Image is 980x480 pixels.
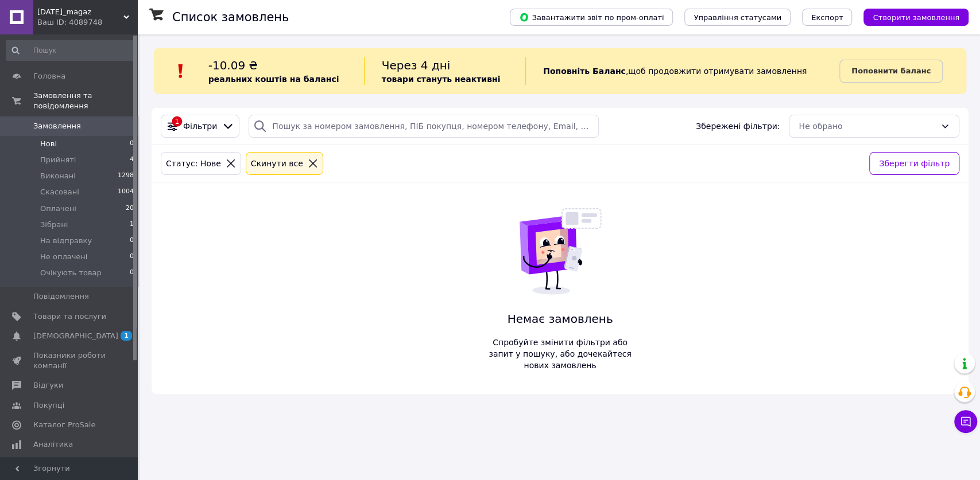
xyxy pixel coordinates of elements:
span: Покупці [33,400,64,411]
span: 0 [130,139,134,149]
span: Зібрані [40,220,68,230]
span: Через 4 дні [382,58,451,72]
button: Зберегти фільтр [869,152,959,175]
span: [DEMOGRAPHIC_DATA] [33,331,118,341]
span: Semik_magaz [37,7,123,17]
span: Повідомлення [33,291,89,302]
span: Нові [40,139,57,149]
div: Статус: Нове [164,157,223,170]
button: Експорт [802,9,853,26]
div: Не обрано [799,120,936,132]
div: Cкинути все [249,157,305,170]
button: Завантажити звіт по пром-оплаті [510,9,673,26]
span: 0 [130,268,134,278]
span: Прийняті [40,155,76,165]
b: Поповнити баланс [851,67,931,75]
span: Виконані [40,171,76,181]
button: Чат з покупцем [954,410,977,433]
span: 1 [130,220,134,230]
span: -10.09 ₴ [208,58,258,72]
span: Товари та послуги [33,311,106,322]
span: Каталог ProSale [33,420,95,430]
span: Немає замовлень [485,311,636,327]
span: 1298 [118,171,134,181]
span: Зберегти фільтр [879,157,950,170]
span: Експорт [811,13,843,22]
b: Поповніть Баланс [543,67,626,76]
span: Завантажити звіт по пром-оплаті [519,12,664,22]
a: Поповнити баланс [839,60,943,83]
button: Управління статусами [684,9,791,26]
span: Замовлення [33,121,81,131]
span: Очікують товар [40,268,102,278]
span: Скасовані [40,187,79,197]
b: реальних коштів на балансі [208,75,339,84]
span: 0 [130,252,134,262]
span: Спробуйте змінити фільтри або запит у пошуку, або дочекайтеся нових замовлень [485,337,636,371]
button: Створити замовлення [863,9,969,26]
span: Аналітика [33,439,73,450]
input: Пошук за номером замовлення, ПІБ покупця, номером телефону, Email, номером накладної [249,115,598,138]
div: Ваш ID: 4089748 [37,17,138,28]
span: Замовлення та повідомлення [33,91,138,111]
span: 20 [126,204,134,214]
img: :exclamation: [172,63,189,80]
span: Збережені фільтри: [696,120,780,132]
input: Пошук [6,40,135,61]
b: товари стануть неактивні [382,75,501,84]
span: Відгуки [33,380,63,391]
span: Показники роботи компанії [33,350,106,371]
a: Створити замовлення [852,12,969,21]
span: 4 [130,155,134,165]
span: Створити замовлення [873,13,959,22]
span: 0 [130,236,134,246]
span: Управління статусами [694,13,781,22]
span: Фільтри [183,120,217,132]
span: На відправку [40,236,92,246]
span: Головна [33,71,65,81]
div: , щоб продовжити отримувати замовлення [525,57,839,85]
span: 1004 [118,187,134,197]
span: Оплачені [40,204,76,214]
h1: Список замовлень [172,10,289,24]
span: Не оплачені [40,252,87,262]
span: 1 [121,331,132,341]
